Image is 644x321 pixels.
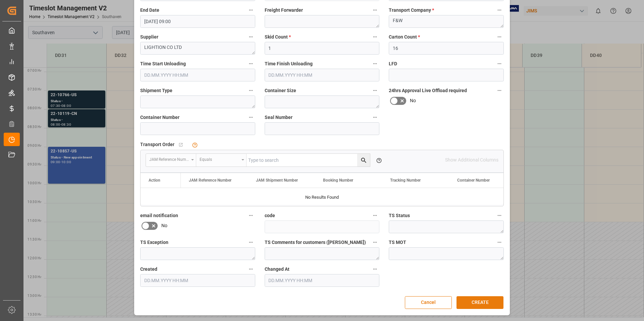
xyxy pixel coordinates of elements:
button: Shipment Type [247,86,255,95]
button: TS MOT [495,238,504,247]
span: TS Exception [140,239,168,246]
button: Skid Count * [371,33,379,41]
span: email notification [140,212,178,219]
span: 24hrs Approval Live Offload required [389,87,467,94]
input: DD.MM.YYYY HH:MM [140,274,255,287]
span: Container Number [140,114,179,121]
div: JAM Reference Number [149,155,189,163]
button: Container Number [247,113,255,122]
button: Transport Company * [495,6,504,14]
button: 24hrs Approval Live Offload required [495,86,504,95]
button: Carton Count * [495,33,504,41]
button: email notification [247,211,255,220]
span: JAM Reference Number [189,178,231,183]
span: Carton Count [389,34,420,41]
button: TS Exception [247,238,255,247]
div: Action [149,178,160,183]
span: No [161,222,167,229]
span: Seal Number [265,114,292,121]
button: search button [357,154,370,167]
span: LFD [389,60,397,67]
button: Seal Number [371,113,379,122]
span: TS MOT [389,239,406,246]
textarea: LIGHTION CO LTD [140,42,255,55]
span: TS Comments for customers ([PERSON_NAME]) [265,239,366,246]
button: Cancel [405,296,452,309]
span: Freight Forwarder [265,7,303,14]
span: No [410,97,416,104]
input: Type to search [247,154,370,167]
button: Time Finish Unloading [371,59,379,68]
textarea: F&W [389,15,504,28]
button: open menu [196,154,247,167]
input: DD.MM.YYYY HH:MM [265,69,380,81]
span: Transport Company [389,7,434,14]
span: Time Start Unloading [140,60,186,67]
span: TS Status [389,212,410,219]
button: TS Status [495,211,504,220]
span: JAM Shipment Number [256,178,298,183]
input: DD.MM.YYYY HH:MM [140,15,255,28]
input: DD.MM.YYYY HH:MM [140,69,255,81]
button: open menu [146,154,196,167]
button: Changed At [371,265,379,273]
button: code [371,211,379,220]
div: Equals [200,155,239,163]
button: End Date [247,6,255,14]
span: Created [140,266,157,273]
span: Booking Number [323,178,353,183]
button: Created [247,265,255,273]
span: Container Size [265,87,296,94]
span: Tracking Number [390,178,421,183]
span: Container Number [457,178,490,183]
button: TS Comments for customers ([PERSON_NAME]) [371,238,379,247]
button: LFD [495,59,504,68]
span: Skid Count [265,34,291,41]
span: Time Finish Unloading [265,60,313,67]
span: Shipment Type [140,87,172,94]
button: Freight Forwarder [371,6,379,14]
span: code [265,212,275,219]
span: Changed At [265,266,289,273]
button: CREATE [457,296,503,309]
button: Supplier [247,33,255,41]
span: Transport Order [140,141,174,148]
span: End Date [140,7,159,14]
button: Container Size [371,86,379,95]
input: DD.MM.YYYY HH:MM [265,274,380,287]
span: Supplier [140,34,158,41]
button: Time Start Unloading [247,59,255,68]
